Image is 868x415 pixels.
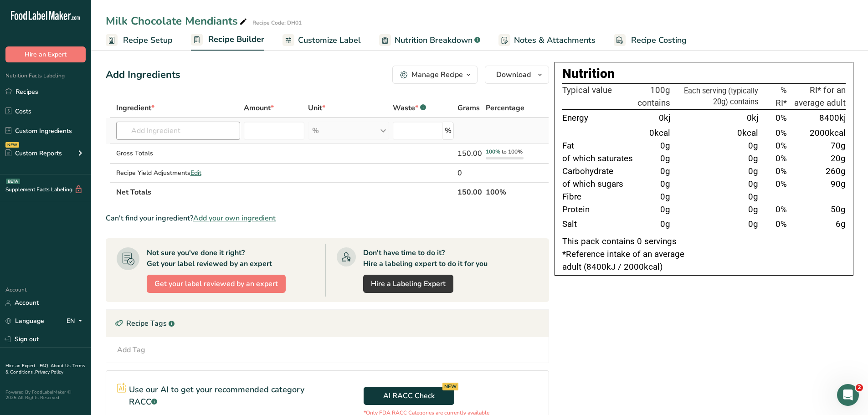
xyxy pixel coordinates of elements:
[485,66,549,84] button: Download
[659,113,670,123] span: 0kj
[562,165,636,178] td: Carbohydrate
[252,19,302,27] div: Recipe Code: DH01
[748,166,758,176] span: 0g
[411,69,463,80] div: Manage Recipe
[776,113,787,123] span: 0%
[794,85,846,108] span: RI* for an average adult
[498,30,596,51] a: Notes & Attachments
[789,127,846,139] td: 2000kcal
[502,148,523,155] span: to 100%
[67,316,86,327] div: EN
[298,34,361,46] span: Customize Label
[776,219,787,229] span: 0%
[486,148,500,155] span: 100%
[837,384,859,406] iframe: Intercom live chat
[191,29,264,51] a: Recipe Builder
[562,139,636,152] td: Fat
[5,149,62,158] div: Custom Reports
[660,154,670,164] span: 0g
[116,122,240,140] input: Add Ingredient
[776,154,787,164] span: 0%
[737,128,758,138] span: 0kcal
[789,152,846,165] td: 20g
[660,179,670,189] span: 0g
[395,34,473,46] span: Nutrition Breakdown
[457,148,482,159] div: 150.00
[147,275,286,293] button: Get your label reviewed by an expert
[562,178,636,190] td: of which sugars
[40,363,51,369] a: FAQ .
[383,390,435,401] span: AI RACC Check
[5,363,85,375] a: Terms & Conditions .
[244,102,274,113] span: Amount
[308,102,325,113] span: Unit
[106,30,173,51] a: Recipe Setup
[106,310,549,337] div: Recipe Tags
[748,205,758,215] span: 0g
[562,152,636,165] td: of which saturates
[363,275,453,293] a: Hire a Labeling Expert
[456,182,484,201] th: 150.00
[562,64,846,83] div: Nutrition
[789,110,846,127] td: 8400kj
[486,102,524,113] span: Percentage
[562,216,636,233] td: Salt
[856,384,863,391] span: 2
[562,110,636,127] td: Energy
[193,213,276,224] span: Add your own ingredient
[660,219,670,229] span: 0g
[776,128,787,138] span: 0%
[747,113,758,123] span: 0kj
[484,182,528,201] th: 100%
[636,84,672,110] th: 100g contains
[748,192,758,202] span: 0g
[51,363,72,369] a: About Us .
[789,165,846,178] td: 260g
[789,178,846,190] td: 90g
[748,219,758,229] span: 0g
[106,213,549,224] div: Can't find your ingredient?
[116,168,240,178] div: Recipe Yield Adjustments
[117,344,145,355] div: Add Tag
[363,247,488,269] div: Don't have time to do it? Hire a labeling expert to do it for you
[6,179,20,184] div: BETA
[776,141,787,151] span: 0%
[562,190,636,203] td: Fibre
[106,13,249,29] div: Milk Chocolate Mendiants
[123,34,173,46] span: Recipe Setup
[208,33,264,46] span: Recipe Builder
[562,249,684,272] span: *Reference intake of an average adult (8400kJ / 2000kcal)
[129,384,316,408] p: Use our AI to get your recommended category RACC
[379,30,480,51] a: Nutrition Breakdown
[147,247,272,269] div: Not sure you've done it right? Get your label reviewed by an expert
[660,205,670,215] span: 0g
[776,166,787,176] span: 0%
[562,84,636,110] th: Typical value
[776,205,787,215] span: 0%
[116,149,240,158] div: Gross Totals
[614,30,687,51] a: Recipe Costing
[660,192,670,202] span: 0g
[457,168,482,179] div: 0
[776,179,787,189] span: 0%
[5,363,38,369] a: Hire an Expert .
[364,387,454,405] button: AI RACC Check NEW
[776,85,787,108] span: % RI*
[392,66,478,84] button: Manage Recipe
[496,69,531,80] span: Download
[789,139,846,152] td: 70g
[5,142,19,148] div: NEW
[154,278,278,289] span: Get your label reviewed by an expert
[5,46,86,62] button: Hire an Expert
[114,182,456,201] th: Net Totals
[5,313,44,329] a: Language
[660,141,670,151] span: 0g
[789,216,846,233] td: 6g
[789,203,846,216] td: 50g
[457,102,480,113] span: Grams
[562,203,636,216] td: Protein
[748,141,758,151] span: 0g
[106,67,180,82] div: Add Ingredients
[748,154,758,164] span: 0g
[631,34,687,46] span: Recipe Costing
